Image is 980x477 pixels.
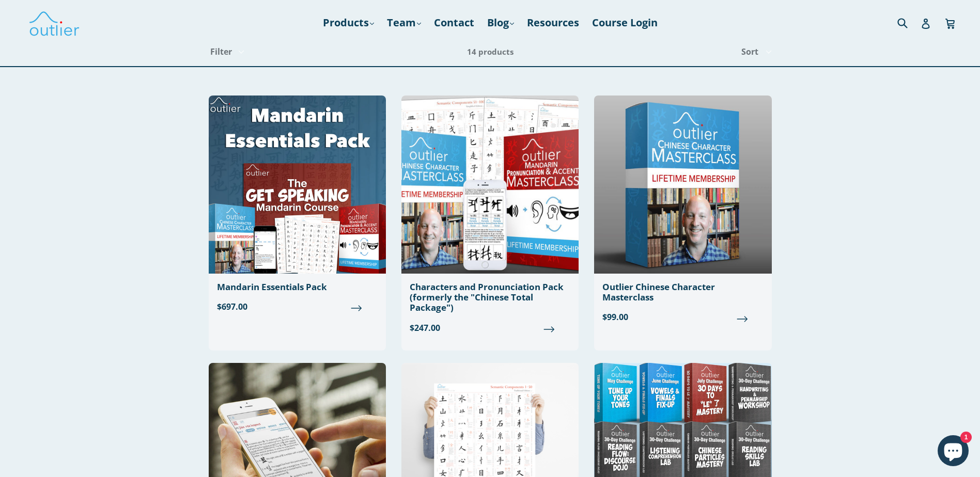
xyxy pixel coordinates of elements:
input: Search [895,12,923,33]
div: Outlier Chinese Character Masterclass [602,282,763,303]
div: Characters and Pronunciation Pack (formerly the "Chinese Total Package") [410,282,570,313]
a: Outlier Chinese Character Masterclass $99.00 [594,96,771,332]
a: Blog [482,13,519,32]
a: Team [382,13,426,32]
span: $697.00 [217,300,378,313]
a: Mandarin Essentials Pack $697.00 [209,96,386,321]
a: Contact [429,13,479,32]
span: 14 products [467,46,514,57]
span: $247.00 [410,322,570,334]
a: Characters and Pronunciation Pack (formerly the "Chinese Total Package") $247.00 [401,96,579,342]
inbox-online-store-chat: Shopify online store chat [935,435,972,469]
a: Resources [522,13,584,32]
span: $99.00 [602,311,763,324]
a: Products [318,13,379,32]
div: Mandarin Essentials Pack [217,282,378,292]
img: Outlier Linguistics [28,8,80,38]
img: Chinese Total Package Outlier Linguistics [401,96,579,274]
img: Mandarin Essentials Pack [209,96,386,274]
img: Outlier Chinese Character Masterclass Outlier Linguistics [594,96,771,274]
a: Course Login [587,13,663,32]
